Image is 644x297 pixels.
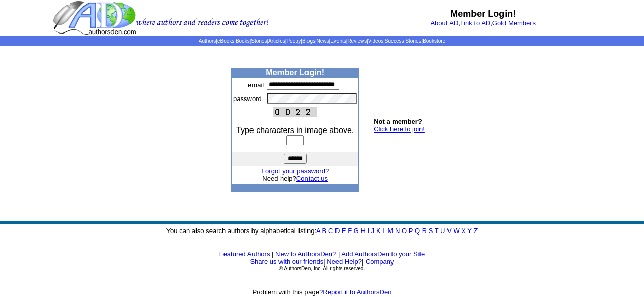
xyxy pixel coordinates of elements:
a: K [376,227,381,235]
a: X [461,227,466,235]
a: Authors [199,38,216,44]
a: Success Stories [385,38,422,44]
a: Contact us [296,175,328,182]
font: email [248,81,264,89]
a: Forgot your password [261,167,325,175]
a: About AD [430,19,458,27]
b: Member Login! [450,9,516,19]
a: V [447,227,452,235]
a: R [422,227,427,235]
a: D [335,227,340,235]
a: W [453,227,459,235]
a: G [354,227,359,235]
a: Bookstore [423,38,445,44]
a: Z [473,227,478,235]
a: Reviews [347,38,367,44]
a: Blogs [302,38,315,44]
a: M [388,227,394,235]
img: This Is CAPTCHA Image [273,107,317,117]
font: | [323,258,325,266]
a: Q [415,227,420,235]
a: Gold Members [492,19,536,27]
a: Articles [268,38,285,44]
a: Share us with our friends [250,258,323,266]
a: O [402,227,407,235]
font: password [233,95,262,103]
a: S [429,227,433,235]
a: News [317,38,329,44]
a: L [382,227,386,235]
font: | [272,250,273,258]
a: Need Help? [327,258,362,266]
a: Books [236,38,250,44]
a: U [440,227,445,235]
font: | [338,250,340,258]
font: Need help? [262,175,328,182]
a: C [328,227,333,235]
a: Y [467,227,471,235]
span: | | | | | | | | | | | | [199,38,445,44]
font: ? [261,167,329,175]
font: Problem with this page? [253,288,392,296]
a: Videos [368,38,383,44]
a: Poetry [286,38,301,44]
a: T [435,227,439,235]
a: E [342,227,346,235]
font: , , [430,19,536,27]
font: You can also search authors by alphabetical listing: [166,227,478,235]
a: Add AuthorsDen to your Site [341,250,425,258]
a: I [368,227,370,235]
a: H [361,227,366,235]
font: | [362,258,394,266]
a: eBooks [217,38,234,44]
a: F [348,227,352,235]
a: P [409,227,413,235]
font: © AuthorsDen, Inc. All rights reserved. [279,266,365,271]
a: Company [366,258,394,266]
b: Member Login! [266,68,324,77]
a: B [322,227,327,235]
font: Type characters in image above. [236,126,354,135]
a: Stories [251,38,267,44]
a: Featured Authors [219,250,270,258]
a: N [395,227,400,235]
a: Events [330,38,346,44]
a: A [316,227,320,235]
a: New to AuthorsDen? [275,250,336,258]
a: Click here to join! [374,125,425,133]
b: Not a member? [374,118,422,125]
a: J [371,227,375,235]
a: Link to AD [460,19,490,27]
a: Report it to AuthorsDen [323,288,391,296]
